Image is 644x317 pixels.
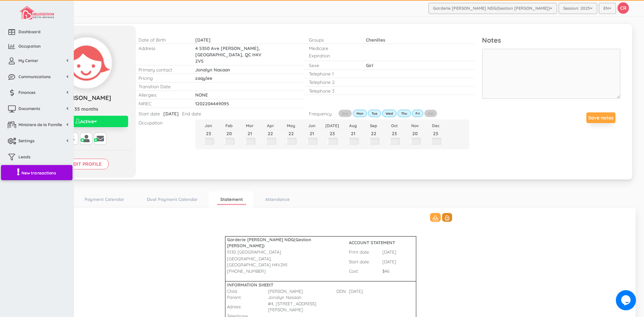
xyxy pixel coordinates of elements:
[309,88,356,94] p: Telephone 3
[309,37,356,43] p: Groups
[336,288,349,295] td: DDN:
[18,154,31,160] span: Leads
[139,45,185,51] p: Address
[64,159,109,169] input: Edit profile
[227,282,273,287] b: INFORMATION SHEEtT
[81,195,128,204] a: Payment Calendar
[309,62,356,68] p: Sexe
[309,45,356,51] p: Medicare
[44,116,128,127] button: Active
[616,290,637,310] iframe: chat widget
[195,75,212,81] span: zaqylee
[262,195,293,204] a: Attendance
[363,122,384,129] th: Sep
[343,122,364,129] th: Aug
[309,110,327,117] p: Frequency
[309,52,356,59] p: Expiration
[61,38,112,88] img: Click to change profile pic
[18,58,38,63] span: My Center
[40,106,132,112] p: 35 months
[349,268,382,275] td: Cost:
[2,118,72,133] a: Ministere de la Famille
[18,74,51,80] span: Communications
[338,110,352,117] label: Sun
[382,268,416,275] td: $46
[225,301,268,313] td: Adress:
[366,37,441,43] p: Chenilles
[182,110,201,117] p: End date
[2,25,72,40] a: Dashboard
[198,122,219,129] th: Jan
[382,110,396,117] label: Wed
[225,249,303,256] td: 5130 [GEOGRAPHIC_DATA]
[195,45,198,51] span: 4
[2,54,72,69] a: My Center
[268,288,303,295] td: [PERSON_NAME]
[18,90,36,95] span: Finances
[61,94,111,102] span: [PERSON_NAME]
[18,138,35,144] span: Settings
[227,237,311,249] b: Garderie [PERSON_NAME] NDG(Gestion [PERSON_NAME])
[2,40,72,54] a: Occupation
[268,301,336,313] td: #4, [STREET_ADDRESS][PERSON_NAME]
[382,256,416,268] td: [DATE]
[139,100,185,107] p: NIREC
[239,122,260,129] th: Mar
[18,43,41,49] span: Occupation
[349,249,382,256] td: Print date:
[586,112,615,123] button: Save notes
[2,151,72,165] a: Leads
[139,66,185,73] p: Primary contact
[349,240,395,245] b: ACCOUNT STATEMENT
[2,102,72,117] a: Documents
[384,122,405,129] th: Oct
[21,170,56,175] span: New transactions
[19,6,54,19] img: image
[144,195,201,204] a: Dual Payment Calendar
[424,110,437,117] label: Sat
[322,122,343,129] th: [DATE]
[268,294,303,301] td: Jonalyn Nasaan
[225,256,303,268] td: [GEOGRAPHIC_DATA], [GEOGRAPHIC_DATA] H4V2N1
[309,79,356,85] p: Telephone 2
[2,86,72,101] a: Finances
[225,268,268,275] td: [PHONE_NUMBER]
[139,75,185,81] p: Pricing
[195,101,229,106] span: 1202204449095
[195,52,261,64] span: H4V 2V5
[139,110,160,117] p: Start date
[18,29,41,35] span: Dashboard
[260,122,281,129] th: Apr
[397,110,411,117] label: Thu
[225,288,268,295] td: Child:
[139,83,185,90] p: Transition Date
[281,122,302,129] th: May
[195,67,230,72] span: Jonalyn Nasaan
[163,111,179,116] span: [DATE]
[309,70,356,77] p: Telephone 1
[225,294,268,301] td: Parent:
[405,122,425,129] th: Nov
[412,110,423,117] label: Fri
[139,92,185,98] p: Allergies
[195,92,208,98] span: NONE
[2,135,72,149] a: Settings
[301,122,322,129] th: Jun
[382,249,416,256] td: [DATE]
[349,256,382,268] td: Start date:
[349,288,382,295] td: [DATE]:
[482,36,621,45] p: Notes
[368,110,381,117] label: Tue
[2,70,72,85] a: Communications
[353,110,367,117] label: Mon
[245,52,251,57] span: QC
[18,122,62,127] span: Ministere de la Famille
[18,106,40,111] span: Documents
[199,45,210,51] span: 5350
[217,195,246,205] a: Statement
[1,165,72,180] a: New transactions
[139,119,185,126] p: Occupation
[195,52,244,57] span: [GEOGRAPHIC_DATA],
[195,37,211,43] span: [DATE]
[211,45,260,51] span: Ave [PERSON_NAME],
